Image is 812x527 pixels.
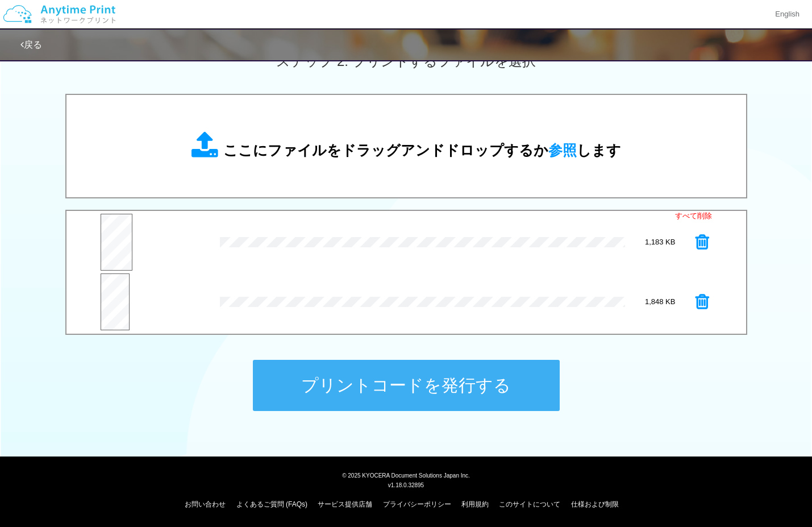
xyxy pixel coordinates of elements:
[383,500,451,508] a: プライバシーポリシー
[236,500,307,508] a: よくあるご質問 (FAQs)
[185,500,226,508] a: お問い合わせ
[548,142,577,158] span: 参照
[223,142,621,158] span: ここにファイルをドラッグアンドドロップするか します
[318,500,372,508] a: サービス提供店舗
[461,500,489,508] a: 利用規約
[342,471,470,479] span: © 2025 KYOCERA Document Solutions Japan Inc.
[625,237,696,248] div: 1,183 KB
[675,211,712,222] a: すべて削除
[276,53,535,69] span: ステップ 2: プリントするファイルを選択
[253,360,560,411] button: プリントコードを発行する
[571,500,619,508] a: 仕様および制限
[388,482,424,488] span: v1.18.0.32895
[20,40,42,49] a: 戻る
[499,500,560,508] a: このサイトについて
[625,297,696,308] div: 1,848 KB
